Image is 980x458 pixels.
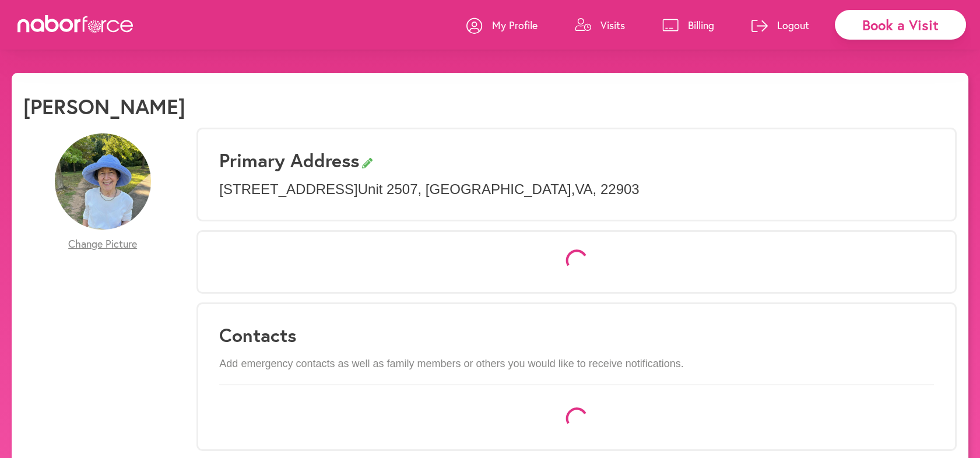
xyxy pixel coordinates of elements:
img: cm4vDV1TbKh0afXEiqwK [55,133,151,230]
a: Visits [575,8,625,43]
a: Billing [662,8,714,43]
a: Logout [751,8,809,43]
p: Visits [600,18,625,32]
p: My Profile [492,18,538,32]
p: [STREET_ADDRESS] Unit 2507 , [GEOGRAPHIC_DATA] , VA , 22903 [219,181,934,198]
a: My Profile [466,8,538,43]
p: Billing [688,18,714,32]
span: Change Picture [68,238,137,251]
p: Logout [777,18,809,32]
div: Book a Visit [835,10,966,40]
h3: Primary Address [219,149,934,171]
h3: Contacts [219,324,934,346]
h1: [PERSON_NAME] [23,94,185,119]
p: Add emergency contacts as well as family members or others you would like to receive notifications. [219,358,934,371]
